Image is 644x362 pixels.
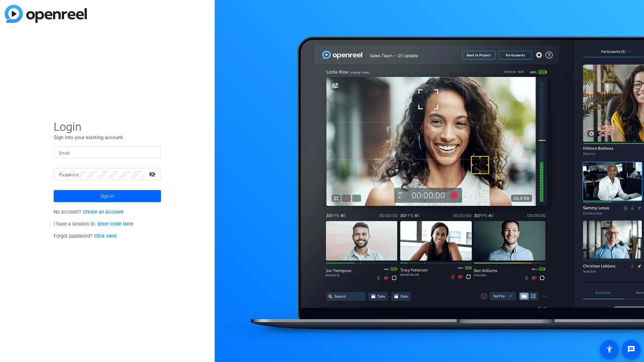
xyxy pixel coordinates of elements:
img: blue-gradient.svg [5,5,87,23]
a: Enter Code Here [98,221,133,227]
button: Sign in [54,190,161,202]
span: Login [54,120,161,134]
mat-label: Password [59,173,78,177]
mat-label: Email [59,151,70,156]
mat-icon: visibility_off [145,169,161,179]
a: Click Here [94,233,117,239]
input: Enter Email Address [59,148,156,157]
mat-icon: message [627,345,635,353]
span: No account? [54,209,124,215]
span: Forgot password? [54,233,117,239]
p: Sign into your existing account. [54,134,161,141]
mat-icon: accessibility [605,345,613,353]
span: I have a Session ID. [54,221,133,227]
span: Sign in [100,188,114,204]
a: Create an Account [83,209,124,215]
